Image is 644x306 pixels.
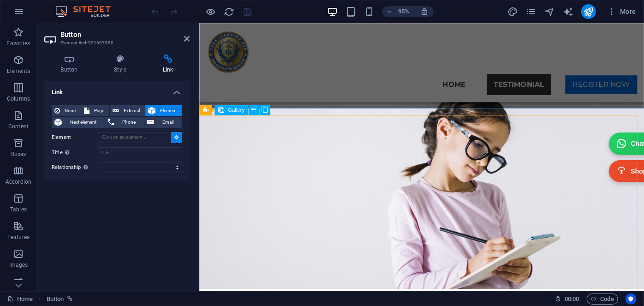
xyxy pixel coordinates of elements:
[626,294,637,305] button: Usercentrics
[110,105,145,116] button: External
[420,7,429,16] i: On resize automatically adjust zoom level to fit chosen device.
[63,105,78,116] span: None
[81,105,109,116] button: Page
[52,147,98,158] label: Title
[507,6,518,17] i: Design (Ctrl+Alt+Y)
[603,4,640,19] button: More
[563,6,574,17] button: text_generator
[526,6,537,17] button: pages
[52,132,98,143] label: Element
[571,295,572,302] span: :
[98,132,170,143] input: Click on an element ...
[7,95,30,102] p: Columns
[60,39,171,47] h3: Element #ed-921697380
[382,6,415,17] button: 95%
[53,6,122,17] img: Editor Logo
[563,6,573,17] i: AI Writer
[145,105,182,116] button: Element
[146,54,190,74] h4: Link
[47,294,64,305] span: Click to select. Double-click to edit
[607,7,636,16] span: More
[565,294,579,305] span: 00 00
[224,6,235,17] button: reload
[67,296,72,301] i: This element is linked
[11,150,26,158] p: Boxes
[583,6,594,17] i: Publish
[105,117,144,128] button: Phone
[117,117,142,128] span: Phone
[224,6,235,17] i: Reload page
[526,6,537,17] i: Pages (Ctrl+Alt+S)
[98,147,182,158] input: Title
[228,107,244,112] span: Gallery
[6,40,30,47] p: Favorites
[205,6,216,17] button: Click here to leave preview mode and continue editing
[587,294,618,305] button: Code
[544,6,555,17] i: Navigator
[396,6,411,17] h6: 95%
[52,105,81,116] button: None
[60,30,190,39] h2: Button
[591,294,614,305] span: Code
[6,178,31,186] p: Accordion
[52,162,98,173] label: Relationship
[555,294,579,305] h6: Session time
[157,117,179,128] span: Email
[8,123,29,130] p: Content
[7,67,30,75] p: Elements
[158,105,179,116] span: Element
[52,117,105,128] button: Next element
[44,81,190,98] h4: Link
[581,4,596,19] button: publish
[65,117,102,128] span: Next element
[507,6,519,17] button: design
[9,261,28,269] p: Images
[47,294,73,305] nav: breadcrumb
[144,117,182,128] button: Email
[92,105,107,116] span: Page
[98,54,147,74] h4: Style
[44,54,98,74] h4: Button
[122,105,142,116] span: External
[10,206,27,213] p: Tables
[7,234,30,241] p: Features
[544,6,555,17] button: navigator
[7,294,33,305] a: Click to cancel selection. Double-click to open Pages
